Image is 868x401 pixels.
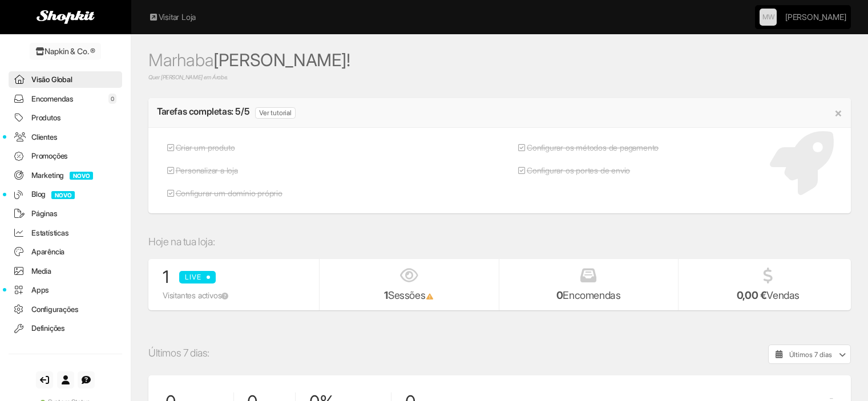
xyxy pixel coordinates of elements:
[148,50,213,70] span: Marhaba
[508,136,668,159] a: Configurar os métodos de pagamento
[148,347,209,359] h4: Últimos 7 dias:
[768,345,851,364] button: Últimos 7 dias
[157,107,249,117] h3: Tarefas completas: 5/5
[255,107,296,119] a: Ver tutorial
[163,290,310,301] div: Visitantes activos
[163,266,169,287] span: 1
[687,290,849,301] h4: Vendas
[157,136,291,159] a: Criar um produto
[148,236,851,248] h4: Hoje na tua loja:
[148,11,196,23] a: Visitar Loja
[425,293,434,300] i: Com a atualização para o Google Analytics 4, verifica-se um atraso na apresentação dos dados das ...
[157,182,291,205] a: Configurar um domínio próprio
[834,107,842,119] button: Close
[556,289,563,301] strong: 0
[328,290,490,301] h4: Sessões
[57,371,74,388] a: Conta
[108,94,116,104] span: 0
[789,350,832,359] span: Últimos 7 dias
[9,110,122,126] a: Produtos
[148,74,851,81] span: Quer [PERSON_NAME] em Árabe.
[384,289,388,301] strong: 1
[9,71,122,88] a: Visão Global
[737,289,767,301] strong: 0,00 €
[36,371,53,388] a: Sair
[37,10,95,24] img: Shopkit
[9,282,122,298] a: Apps
[760,9,777,26] a: MW
[148,51,851,81] h1: [PERSON_NAME]!
[508,159,668,182] a: Configurar os portes de envio
[834,106,842,120] span: ×
[9,263,122,280] a: Media
[9,320,122,337] a: Definições
[9,167,122,184] a: MarketingNOVO
[9,205,122,222] a: Páginas
[9,301,122,318] a: Configurações
[785,6,846,29] a: [PERSON_NAME]
[508,290,669,301] h4: Encomendas
[9,225,122,241] a: Estatísticas
[51,191,75,199] span: NOVO
[30,43,101,60] a: Napkin & Co. ®
[9,186,122,202] a: BlogNOVO
[179,271,216,283] span: Live
[9,129,122,145] a: Clientes
[157,159,291,182] a: Personalizar a loja
[221,292,228,299] span: Visitantes nos últimos 30 minutos
[70,172,93,180] span: NOVO
[9,91,122,107] a: Encomendas0
[9,148,122,164] a: Promoções
[78,371,95,388] a: Suporte
[9,244,122,260] a: Aparência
